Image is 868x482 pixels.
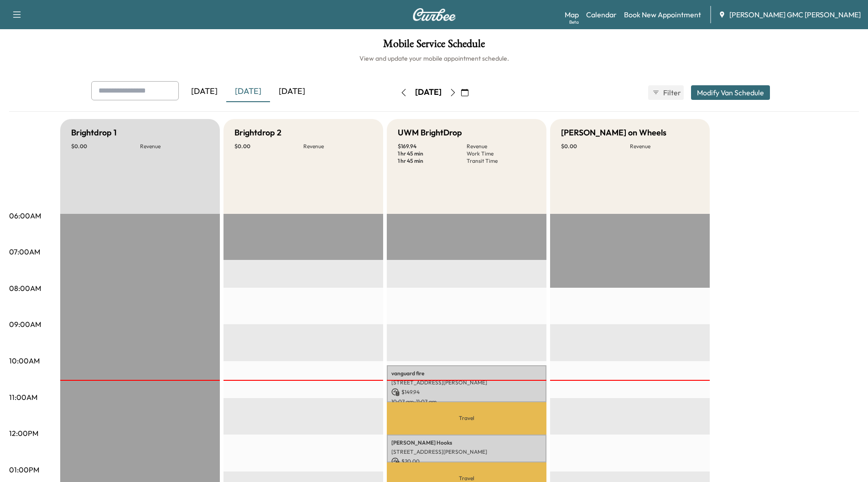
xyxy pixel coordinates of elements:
a: Calendar [586,9,617,20]
p: $ 0.00 [561,143,630,150]
button: Filter [648,85,684,100]
div: [DATE] [270,81,314,102]
a: Book New Appointment [624,9,701,20]
p: 06:00AM [9,210,41,221]
p: $ 20.00 [391,457,542,466]
p: $ 0.00 [234,143,303,150]
a: MapBeta [565,9,579,20]
p: 11:00AM [9,392,37,403]
p: Revenue [467,143,535,150]
p: $ 0.00 [71,143,140,150]
p: 1 hr 45 min [398,150,467,157]
p: 09:00AM [9,319,41,330]
button: Modify Van Schedule [691,85,770,100]
div: [DATE] [226,81,270,102]
h5: Brightdrop 1 [71,126,117,139]
img: Curbee Logo [412,8,456,21]
p: Revenue [630,143,699,150]
span: [PERSON_NAME] GMC [PERSON_NAME] [729,9,861,20]
p: 1 hr 45 min [398,157,467,165]
p: 07:00AM [9,246,40,257]
h6: View and update your mobile appointment schedule. [9,54,859,63]
p: 12:00PM [9,428,38,439]
p: Transit Time [467,157,535,165]
p: 08:00AM [9,283,41,294]
div: [DATE] [182,81,226,102]
p: [STREET_ADDRESS][PERSON_NAME] [391,448,542,456]
p: Revenue [303,143,372,150]
h5: Brightdrop 2 [234,126,281,139]
p: [STREET_ADDRESS][PERSON_NAME] [391,379,542,386]
span: Filter [663,87,680,98]
p: Revenue [140,143,209,150]
div: Beta [569,19,579,26]
p: Travel [387,402,546,435]
p: 10:00AM [9,355,40,366]
p: 01:00PM [9,464,39,475]
h1: Mobile Service Schedule [9,38,859,54]
p: Work Time [467,150,535,157]
div: [DATE] [415,87,442,98]
p: $ 149.94 [391,388,542,396]
p: [PERSON_NAME] Hooks [391,439,542,446]
h5: [PERSON_NAME] on Wheels [561,126,666,139]
p: $ 169.94 [398,143,467,150]
p: 10:07 am - 11:07 am [391,398,542,405]
h5: UWM BrightDrop [398,126,462,139]
p: vanguard fire [391,370,542,377]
